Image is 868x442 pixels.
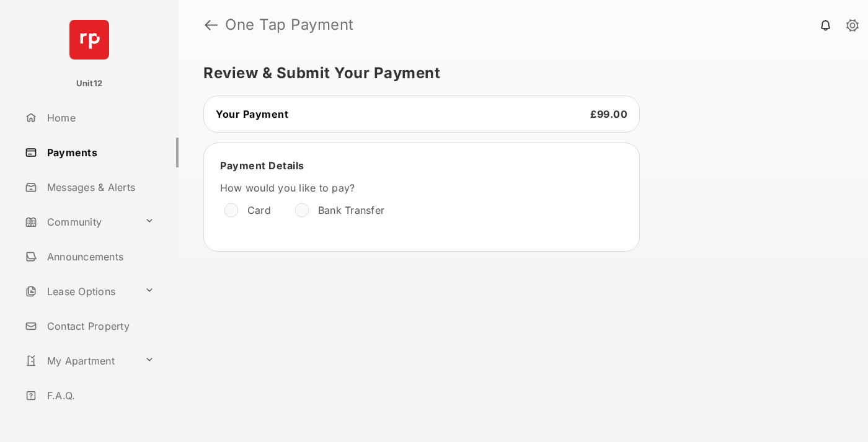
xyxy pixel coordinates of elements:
[20,138,179,167] a: Payments
[220,182,592,194] label: How would you like to pay?
[216,108,288,120] span: Your Payment
[20,103,179,133] a: Home
[20,242,179,272] a: Announcements
[203,66,833,81] h5: Review & Submit Your Payment
[20,276,139,306] a: Lease Options
[20,381,179,410] a: F.A.Q.
[76,77,103,90] p: Unit12
[225,17,354,32] strong: One Tap Payment
[590,108,627,120] span: £99.00
[69,20,109,60] img: svg+xml;base64,PHN2ZyB4bWxucz0iaHR0cDovL3d3dy53My5vcmcvMjAwMC9zdmciIHdpZHRoPSI2NCIgaGVpZ2h0PSI2NC...
[20,311,179,341] a: Contact Property
[20,346,139,376] a: My Apartment
[318,204,384,216] label: Bank Transfer
[20,172,179,202] a: Messages & Alerts
[247,204,271,216] label: Card
[220,159,304,172] span: Payment Details
[20,207,139,237] a: Community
